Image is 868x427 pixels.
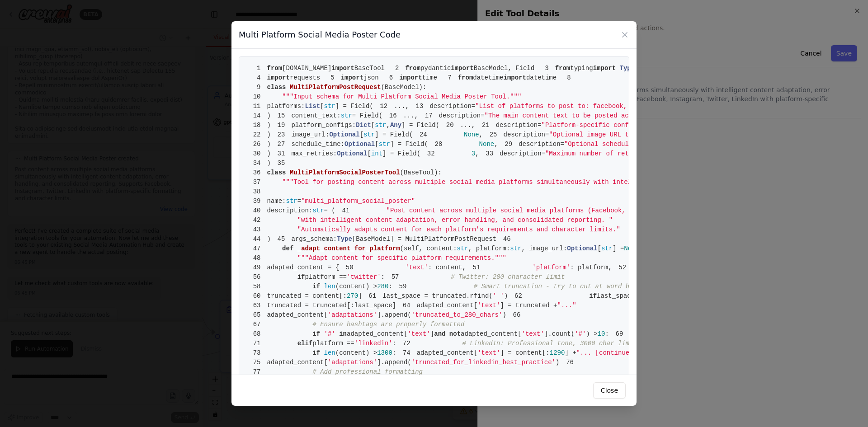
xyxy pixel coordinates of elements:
[405,264,428,271] span: 'text'
[352,112,382,119] span: = Field(
[439,122,475,129] span: ...,
[363,74,379,81] span: json
[246,235,267,244] span: 44
[504,131,549,138] span: description=
[271,140,292,149] span: 27
[246,348,267,358] span: 73
[405,65,420,72] span: from
[396,301,417,310] span: 64
[522,330,544,338] span: 'text'
[328,359,377,366] span: 'adaptations'
[337,235,352,243] span: Type
[532,264,570,271] span: 'platform'
[312,321,464,328] span: # Ensure hashtags are properly formatted
[267,311,328,319] span: adapted_content[
[358,292,362,300] span: ]
[597,292,642,300] span: last_space >
[267,65,283,72] span: from
[367,150,371,157] span: [
[386,122,390,129] span: ,
[246,197,267,206] span: 39
[544,330,575,338] span: ].count(
[354,65,385,72] span: BaseTool
[390,122,401,129] span: Any
[586,330,597,338] span: ) >
[411,311,503,319] span: 'truncated_to_280_chars'
[474,283,656,290] span: # Smart truncation - try to cut at word boundary
[335,103,373,110] span: ] = Field(
[246,159,267,168] span: 34
[620,65,635,72] span: Type
[451,65,473,72] span: import
[601,245,613,252] span: str
[396,339,417,348] span: 72
[373,102,394,111] span: 12
[360,131,363,138] span: [
[385,84,419,91] span: BaseModel
[570,264,612,271] span: : platform,
[362,291,383,301] span: 61
[246,339,267,348] span: 71
[291,122,356,129] span: platform_configs:
[267,74,290,81] span: import
[271,159,292,168] span: 35
[474,65,534,72] span: BaseModel, Field
[305,273,347,281] span: platform ==
[500,349,550,357] span: ] = content[:
[565,349,576,357] span: ] +
[320,103,324,110] span: [
[479,141,495,148] span: None
[472,150,475,157] span: 3
[575,330,586,338] span: '#'
[479,131,483,138] span: ,
[339,263,360,272] span: 50
[430,330,434,338] span: ]
[556,359,559,366] span: )
[246,216,267,225] span: 42
[246,320,267,329] span: 67
[375,141,378,148] span: [
[613,245,624,252] span: ] =
[356,122,371,129] span: Dict
[485,112,686,119] span: "The main content text to be posted across platforms"
[246,122,271,129] span: )
[246,160,271,167] span: )
[246,310,267,320] span: 65
[347,330,407,338] span: adapted_content[
[246,358,267,367] span: 75
[534,64,555,73] span: 3
[570,65,593,72] span: typing
[301,197,415,205] span: "multi_platform_social_poster"
[386,207,747,214] span: "Post content across multiple social media platforms (Facebook, Instagram, Twitter, LinkedIn) "
[428,140,449,149] span: 28
[382,111,403,121] span: 16
[500,302,557,309] span: ] = truncated +
[466,263,487,272] span: 51
[352,235,496,243] span: [BaseModel] = MultiPlatformPostRequest
[246,168,267,178] span: 36
[451,273,565,281] span: # Twitter: 280 character limit
[461,330,521,338] span: adapted_content[
[382,150,420,157] span: ] = Field(
[297,273,305,281] span: if
[567,245,597,252] span: Optional
[439,112,485,119] span: description=
[500,150,545,157] span: description=
[419,84,427,91] span: ):
[267,103,305,110] span: platforms:
[246,121,267,130] span: 18
[429,103,475,110] span: description=
[324,103,335,110] span: str
[297,340,313,347] span: elif
[593,382,626,399] button: Close
[545,150,739,157] span: "Maximum number of retry attempts for failed posts"
[329,131,359,138] span: Optional
[464,131,479,138] span: None
[555,65,571,72] span: from
[246,178,267,187] span: 37
[271,111,292,121] span: 15
[420,65,451,72] span: pydantic
[504,74,526,81] span: import
[312,207,324,214] span: str
[297,226,620,233] span: "Automatically adapts content for each platform's requirements and character limits."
